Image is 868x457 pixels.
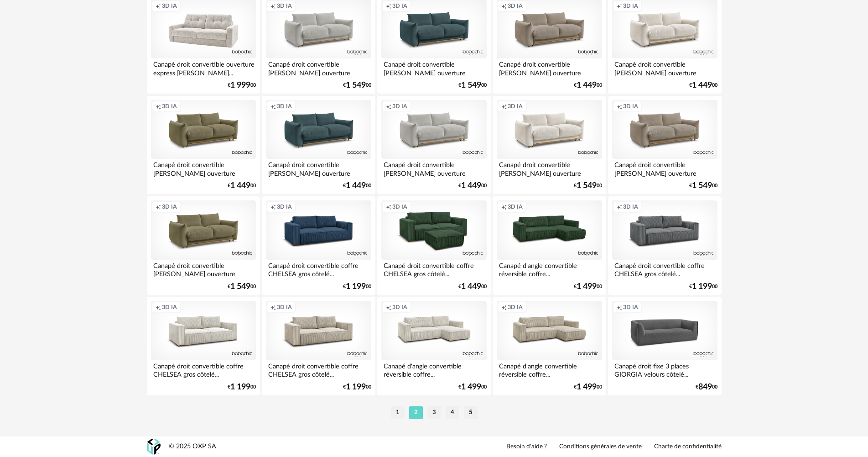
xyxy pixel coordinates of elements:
a: Creation icon 3D IA Canapé droit convertible [PERSON_NAME] ouverture express... €1 44900 [262,96,375,194]
div: Canapé d'angle convertible réversible coffre... [381,360,486,378]
span: 1 999 [230,82,250,89]
img: OXP [147,439,161,455]
span: 1 449 [692,82,712,89]
a: Creation icon 3D IA Canapé droit convertible [PERSON_NAME] ouverture express... €1 54900 [147,196,260,295]
div: € 00 [574,284,602,290]
span: 1 449 [230,183,250,189]
li: 3 [427,406,441,419]
a: Creation icon 3D IA Canapé droit convertible [PERSON_NAME] ouverture express... €1 44900 [147,96,260,194]
span: 1 449 [577,82,597,89]
span: Creation icon [617,2,622,10]
div: € 00 [574,183,602,189]
span: 1 449 [346,183,366,189]
span: 1 499 [577,384,597,390]
span: 1 499 [461,384,481,390]
div: € 00 [343,183,371,189]
div: € 00 [458,384,487,390]
span: 1 499 [577,284,597,290]
a: Creation icon 3D IA Canapé droit convertible coffre CHELSEA gros côtelé... €1 44900 [377,196,490,295]
div: € 00 [696,384,717,390]
div: € 00 [458,82,487,89]
span: Creation icon [270,304,276,311]
div: © 2025 OXP SA [169,442,216,451]
span: Creation icon [156,203,161,210]
a: Creation icon 3D IA Canapé droit convertible coffre CHELSEA gros côtelé... €1 19900 [147,297,260,395]
span: 3D IA [392,304,407,311]
div: Canapé d'angle convertible réversible coffre... [497,260,602,278]
div: Canapé droit convertible [PERSON_NAME] ouverture express... [497,159,602,177]
span: 3D IA [392,103,407,110]
span: 3D IA [623,103,638,110]
span: 3D IA [392,2,407,10]
span: Creation icon [386,304,391,311]
div: € 00 [343,384,371,390]
a: Creation icon 3D IA Canapé d'angle convertible réversible coffre... €1 49900 [377,297,490,395]
div: € 00 [228,82,256,89]
div: Canapé droit convertible [PERSON_NAME] ouverture express... [151,260,256,278]
a: Creation icon 3D IA Canapé droit convertible [PERSON_NAME] ouverture express... €1 54900 [493,96,606,194]
span: 3D IA [508,304,523,311]
div: Canapé droit convertible [PERSON_NAME] ouverture express... [612,159,717,177]
span: Creation icon [501,203,507,210]
li: 2 [409,406,423,419]
span: Creation icon [156,304,161,311]
a: Creation icon 3D IA Canapé droit convertible [PERSON_NAME] ouverture express... €1 44900 [377,96,490,194]
div: € 00 [343,284,371,290]
div: € 00 [689,183,717,189]
div: € 00 [343,82,371,89]
div: Canapé droit convertible coffre CHELSEA gros côtelé... [151,360,256,378]
span: 3D IA [508,2,523,10]
div: Canapé droit convertible [PERSON_NAME] ouverture express... [151,159,256,177]
div: Canapé d'angle convertible réversible coffre... [497,360,602,378]
div: Canapé droit convertible [PERSON_NAME] ouverture express... [612,58,717,77]
div: € 00 [228,284,256,290]
span: 1 199 [346,384,366,390]
span: Creation icon [270,103,276,110]
a: Charte de confidentialité [654,443,722,451]
span: 1 549 [692,183,712,189]
div: Canapé droit convertible [PERSON_NAME] ouverture express... [266,58,371,77]
a: Creation icon 3D IA Canapé d'angle convertible réversible coffre... €1 49900 [493,297,606,395]
div: Canapé droit convertible coffre CHELSEA gros côtelé... [612,260,717,278]
span: 3D IA [162,304,177,311]
div: Canapé droit convertible coffre CHELSEA gros côtelé... [381,260,486,278]
div: € 00 [228,183,256,189]
span: 1 549 [577,183,597,189]
span: 1 199 [230,384,250,390]
span: 1 199 [692,284,712,290]
span: Creation icon [617,203,622,210]
span: 3D IA [392,203,407,210]
span: 1 449 [461,183,481,189]
a: Creation icon 3D IA Canapé droit convertible coffre CHELSEA gros côtelé... €1 19900 [262,196,375,295]
div: € 00 [689,82,717,89]
div: Canapé droit convertible [PERSON_NAME] ouverture express... [381,159,486,177]
span: Creation icon [501,2,507,10]
span: 1 549 [230,284,250,290]
div: Canapé droit convertible coffre CHELSEA gros côtelé... [266,260,371,278]
li: 4 [446,406,459,419]
span: 3D IA [162,2,177,10]
li: 1 [391,406,405,419]
a: Creation icon 3D IA Canapé droit convertible [PERSON_NAME] ouverture express... €1 54900 [608,96,721,194]
span: 3D IA [277,103,292,110]
span: 3D IA [277,2,292,10]
span: 3D IA [623,2,638,10]
span: 1 199 [346,284,366,290]
div: € 00 [574,82,602,89]
span: 3D IA [623,304,638,311]
span: 3D IA [623,203,638,210]
span: 3D IA [508,103,523,110]
div: € 00 [458,284,487,290]
div: Canapé droit convertible [PERSON_NAME] ouverture express... [497,58,602,77]
span: 849 [698,384,712,390]
span: Creation icon [501,304,507,311]
span: Creation icon [617,304,622,311]
span: 1 549 [461,82,481,89]
a: Creation icon 3D IA Canapé d'angle convertible réversible coffre... €1 49900 [493,196,606,295]
span: Creation icon [501,103,507,110]
li: 5 [464,406,478,419]
span: Creation icon [386,2,391,10]
span: 3D IA [162,203,177,210]
div: Canapé droit convertible [PERSON_NAME] ouverture express... [266,159,371,177]
div: € 00 [458,183,487,189]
